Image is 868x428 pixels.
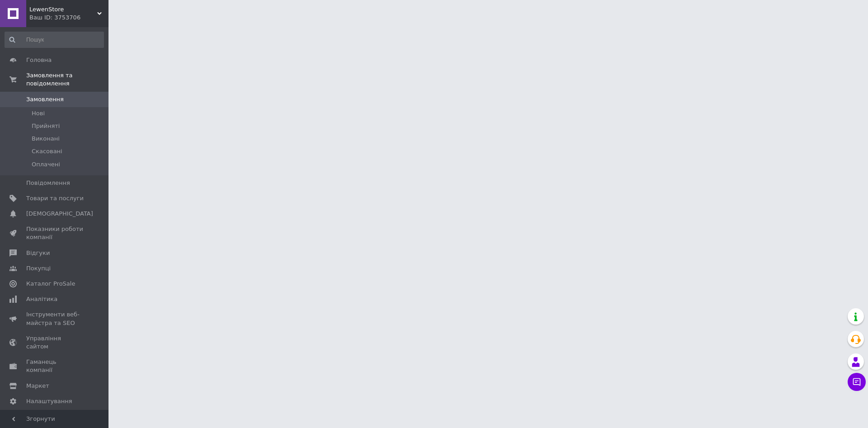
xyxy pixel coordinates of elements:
[26,71,108,88] span: Замовлення та повідомлення
[26,56,52,64] span: Головна
[26,194,84,202] span: Товари та послуги
[26,264,51,273] span: Покупці
[26,382,49,390] span: Маркет
[5,32,104,48] input: Пошук
[26,310,84,327] span: Інструменти веб-майстра та SEO
[29,5,97,14] span: LewenStore
[32,147,62,155] span: Скасовані
[26,295,57,303] span: Аналітика
[26,280,75,288] span: Каталог ProSale
[26,225,84,241] span: Показники роботи компанії
[26,358,84,374] span: Гаманець компанії
[26,397,72,405] span: Налаштування
[32,122,60,130] span: Прийняті
[26,179,70,187] span: Повідомлення
[32,135,60,143] span: Виконані
[32,109,45,118] span: Нові
[32,160,60,169] span: Оплачені
[26,210,93,218] span: [DEMOGRAPHIC_DATA]
[26,95,64,103] span: Замовлення
[29,14,108,22] div: Ваш ID: 3753706
[26,249,50,257] span: Відгуки
[26,334,84,351] span: Управління сайтом
[848,373,866,391] button: Чат з покупцем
